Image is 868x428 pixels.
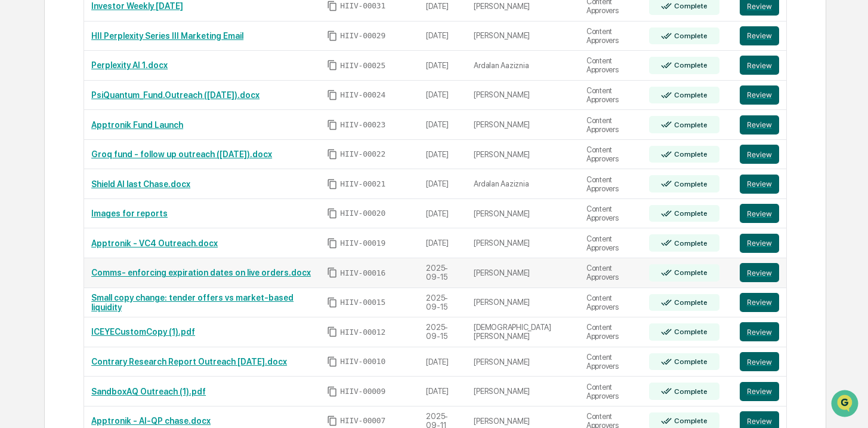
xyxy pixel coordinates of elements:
button: Review [740,85,779,105]
a: HII Perplexity Series III Marketing Email [91,31,243,41]
div: 🔎 [12,175,21,184]
button: Review [740,26,779,45]
div: Complete [672,298,707,307]
span: Copy Id [327,297,338,308]
td: Content Approvers [579,140,642,170]
button: Review [740,56,779,75]
span: Copy Id [327,267,338,278]
button: Start new chat [203,95,217,109]
span: HIIV-00019 [340,239,385,248]
button: Review [740,204,779,223]
div: Complete [672,150,707,158]
button: Review [740,234,779,253]
span: Copy Id [327,60,338,71]
span: HIIV-00021 [340,179,385,189]
div: Complete [672,121,707,129]
button: Review [740,263,779,282]
div: Complete [672,239,707,247]
td: [PERSON_NAME] [467,140,579,170]
img: 1746055101610-c473b297-6a78-478c-a979-82029cc54cd1 [12,91,33,113]
span: Copy Id [327,238,338,249]
span: Copy Id [327,30,338,41]
div: Complete [672,180,707,188]
a: SandboxAQ Outreach (1).pdf [91,387,206,396]
a: 🔎Data Lookup [7,169,80,190]
a: ICEYECustomCopy (1).pdf [91,327,195,337]
span: HIIV-00012 [340,328,385,337]
a: Comms- enforcing expiration dates on live orders.docx [91,268,311,277]
button: Review [740,293,779,312]
div: Start new chat [41,91,196,103]
div: Complete [672,2,707,10]
div: Complete [672,417,707,425]
div: We're available if you need us! [41,103,151,113]
span: HIIV-00024 [340,90,385,100]
iframe: Open customer support [830,389,862,421]
td: [PERSON_NAME] [467,199,579,229]
td: Content Approvers [579,347,642,377]
button: Review [740,352,779,371]
a: Perplexity AI 1.docx [91,60,168,70]
button: Review [740,175,779,194]
td: [PERSON_NAME] [467,228,579,258]
td: [DATE] [419,51,467,81]
td: Ardalan Aaziznia [467,51,579,81]
span: Copy Id [327,356,338,367]
span: Copy Id [327,415,338,426]
span: HIIV-00015 [340,298,385,307]
div: Complete [672,91,707,99]
td: [PERSON_NAME] [467,81,579,111]
td: 2025-09-15 [419,258,467,288]
a: Investor Weekly [DATE] [91,1,183,11]
span: HIIV-00023 [340,120,385,130]
span: Copy Id [327,120,338,130]
td: Content Approvers [579,22,642,51]
span: Copy Id [327,149,338,160]
td: Ardalan Aaziznia [467,169,579,199]
td: Content Approvers [579,199,642,229]
a: Review [740,322,779,341]
td: Content Approvers [579,317,642,347]
span: Preclearance [24,151,77,163]
a: Groq fund - follow up outreach ([DATE]).docx [91,149,272,159]
td: [DATE] [419,140,467,170]
td: [PERSON_NAME] [467,110,579,140]
td: Content Approvers [579,51,642,81]
a: 🗄️Attestations [82,146,153,167]
div: Complete [672,32,707,40]
p: How can we help? [12,25,217,44]
a: Apptronik - AI-QP chase.docx [91,416,211,426]
button: Review [740,115,779,134]
div: Complete [672,61,707,69]
span: Data Lookup [24,173,75,185]
td: Content Approvers [579,258,642,288]
td: Content Approvers [579,377,642,406]
td: [DATE] [419,22,467,51]
a: Images for reports [91,209,168,218]
td: [DATE] [419,228,467,258]
button: Review [740,145,779,164]
span: Pylon [119,203,144,212]
span: HIIV-00010 [340,357,385,366]
td: Content Approvers [579,228,642,258]
div: Complete [672,268,707,277]
td: [PERSON_NAME] [467,377,579,406]
td: [DATE] [419,110,467,140]
span: HIIV-00020 [340,209,385,218]
span: HIIV-00031 [340,1,385,11]
td: 2025-09-15 [419,317,467,347]
td: Content Approvers [579,169,642,199]
span: Copy Id [327,90,338,100]
td: [DATE] [419,199,467,229]
a: Shield AI last Chase.docx [91,179,190,189]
